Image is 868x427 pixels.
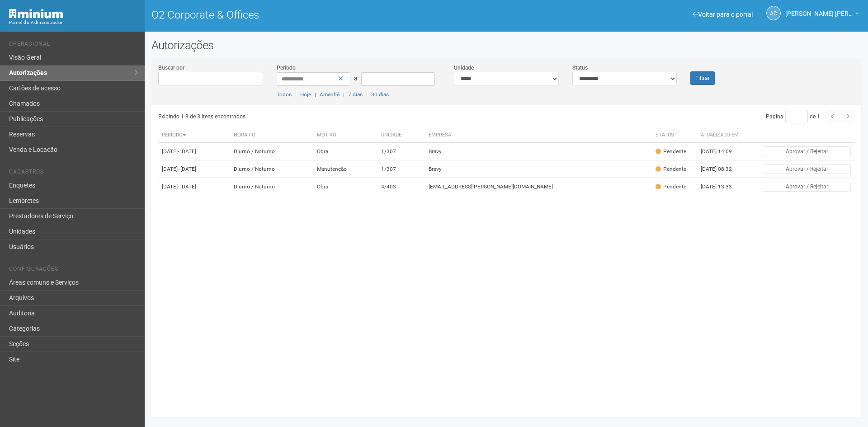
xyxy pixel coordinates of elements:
label: Status [572,64,588,72]
td: [DATE] [158,143,230,160]
td: [DATE] [158,160,230,178]
th: Motivo [313,128,377,143]
th: Atualizado em [697,128,747,143]
button: Filtrar [690,71,715,85]
div: Exibindo 1-3 de 3 itens encontrados [158,110,504,123]
span: - [DATE] [178,166,196,172]
button: Aprovar / Rejeitar [763,146,851,156]
a: Todos [277,91,292,98]
td: Bravy [425,143,652,160]
img: Minium [9,9,63,19]
div: Pendente [656,183,686,191]
td: [DATE] [158,178,230,196]
a: 30 dias [371,91,389,98]
span: | [295,91,297,98]
th: Horário [230,128,314,143]
label: Buscar por [158,64,184,72]
span: a [354,75,358,82]
div: Pendente [656,148,686,155]
th: Empresa [425,128,652,143]
td: [EMAIL_ADDRESS][PERSON_NAME][DOMAIN_NAME] [425,178,652,196]
td: Obra [313,143,377,160]
a: Voltar para o portal [693,11,753,18]
td: [DATE] 13:33 [697,178,747,196]
div: Pendente [656,165,686,173]
a: 7 dias [348,91,363,98]
label: Período [277,64,296,72]
div: Painel do Administrador [9,19,138,27]
th: Status [652,128,697,143]
td: Diurno / Noturno [230,143,314,160]
td: Bravy [425,160,652,178]
td: Manutenção [313,160,377,178]
span: | [343,91,344,98]
th: Período [158,128,230,143]
span: - [DATE] [178,183,196,190]
a: [PERSON_NAME] [PERSON_NAME] [785,11,859,19]
td: Obra [313,178,377,196]
td: [DATE] 14:09 [697,143,747,160]
td: 4/403 [377,178,425,196]
th: Unidade [377,128,425,143]
label: Unidade [454,64,474,72]
h2: Autorizações [151,38,861,52]
td: Diurno / Noturno [230,178,314,196]
a: Hoje [300,91,311,98]
span: - [DATE] [178,148,196,155]
span: Página de 1 [766,113,820,120]
span: | [315,91,316,98]
li: Operacional [9,41,138,50]
h1: O2 Corporate & Offices [151,9,500,21]
span: Ana Carla de Carvalho Silva [785,1,853,17]
span: | [366,91,368,98]
li: Cadastros [9,169,138,178]
button: Aprovar / Rejeitar [763,164,851,174]
a: Amanhã [320,91,340,98]
a: AC [766,6,781,20]
td: 1/307 [377,160,425,178]
button: Aprovar / Rejeitar [763,182,851,192]
li: Configurações [9,266,138,275]
td: Diurno / Noturno [230,160,314,178]
td: [DATE] 08:32 [697,160,747,178]
td: 1/307 [377,143,425,160]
